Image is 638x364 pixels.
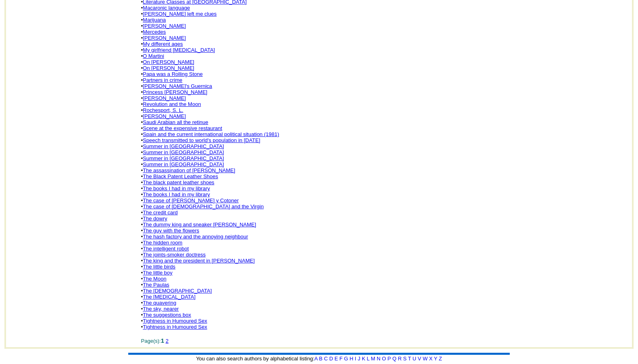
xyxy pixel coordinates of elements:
[143,131,279,137] a: Spain and the current international political situation (1981)
[344,356,348,362] a: G
[141,59,194,65] font: •
[329,356,333,362] a: D
[143,240,182,246] a: The hidden room
[141,228,199,234] font: •
[143,312,191,318] a: The suggestions box
[334,356,338,362] a: E
[141,155,224,161] font: •
[143,137,260,143] a: Speech transmitted to world's population in [DATE]
[143,113,186,119] a: [PERSON_NAME]
[143,246,189,252] a: The intelligent robot
[141,125,222,131] font: •
[141,216,167,222] font: •
[143,282,169,288] a: The Paulas
[350,356,353,362] a: H
[143,101,201,107] a: Revolution and the Moon
[143,264,175,270] a: The little birds
[141,312,191,318] font: •
[141,197,239,203] font: •
[141,338,168,344] font: Page(s):
[141,107,183,113] font: •
[141,185,210,191] font: •
[143,288,211,294] a: The [DEMOGRAPHIC_DATA]
[429,356,433,362] a: X
[141,71,203,77] font: •
[439,356,442,362] a: Z
[141,143,224,149] font: •
[339,356,343,362] a: F
[141,209,178,216] font: •
[358,356,361,362] a: J
[141,282,169,288] font: •
[143,179,214,185] a: The black patent leather shoes
[355,356,357,362] a: I
[319,356,323,362] a: B
[141,95,186,101] font: •
[141,246,189,252] font: •
[143,17,166,23] a: Marijuana
[141,23,186,29] font: •
[141,83,212,89] font: •
[367,356,369,362] a: L
[141,17,166,23] font: •
[141,65,194,71] font: •
[141,161,224,167] font: •
[143,276,166,282] a: The Moon
[141,300,176,306] font: •
[362,356,365,362] a: K
[141,264,175,270] font: •
[143,71,203,77] a: Papa was a Rolling Stone
[143,173,218,179] a: The Black Patent Leather Shoes
[141,167,235,173] font: •
[143,258,254,264] a: The king and the president in [PERSON_NAME]
[371,356,375,362] a: M
[392,356,396,362] a: Q
[143,149,224,155] a: Summer in [GEOGRAPHIC_DATA]
[143,83,212,89] a: [PERSON_NAME]'s Guernica
[196,356,442,362] font: You can also search authors by alphabetical listing:
[141,234,248,240] font: •
[418,356,421,362] a: V
[143,41,183,47] a: My different ages
[143,197,238,203] a: The case of [PERSON_NAME] y Cotoner
[143,47,215,53] a: My girlfriend [MEDICAL_DATA]
[141,270,172,276] font: •
[141,288,212,294] font: •
[143,11,217,17] a: [PERSON_NAME] left me clues
[141,276,166,282] font: •
[141,35,186,41] font: •
[143,59,194,65] a: On [PERSON_NAME]
[408,356,411,362] a: T
[143,234,248,240] a: The hash factory and the annoying neighbour
[141,47,215,53] font: •
[141,53,164,59] font: •
[377,356,380,362] a: N
[143,161,224,167] a: Summer in [GEOGRAPHIC_DATA]
[143,23,186,29] a: [PERSON_NAME]
[143,125,222,131] a: Scene at the expensive restaurant
[141,318,207,324] font: •
[143,294,195,300] a: The [MEDICAL_DATA]
[143,29,166,35] a: Mercedes
[143,95,186,101] a: [PERSON_NAME]
[314,356,318,362] a: A
[166,338,168,344] a: 2
[141,294,196,300] font: •
[141,258,255,264] font: •
[141,203,264,209] font: •
[141,29,166,35] font: •
[141,101,201,107] font: •
[141,89,207,95] font: •
[403,356,407,362] a: S
[398,356,402,362] a: R
[143,143,224,149] a: Summer in [GEOGRAPHIC_DATA]
[143,228,199,234] a: The guy with the flowers
[143,209,178,216] a: The credit card
[143,252,205,258] a: The joints-smoker doctress
[141,131,279,137] font: •
[141,137,261,143] font: •
[141,41,183,47] font: •
[143,324,207,330] a: Tightness in Humoured Sex
[141,252,206,258] font: •
[141,306,179,312] font: •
